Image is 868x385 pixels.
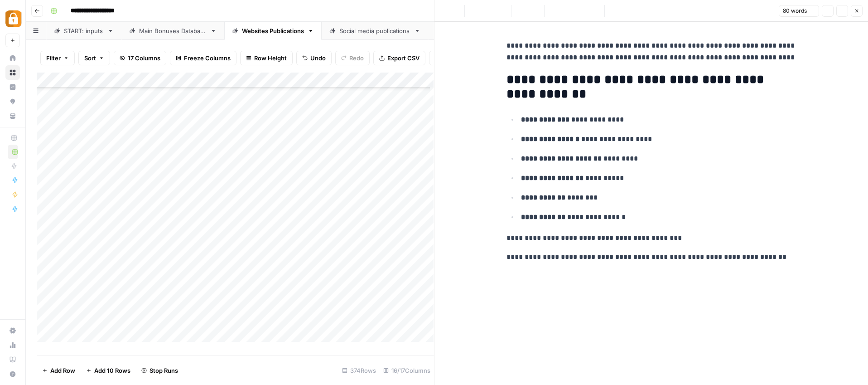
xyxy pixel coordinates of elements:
button: Add 10 Rows [81,363,136,378]
span: Stop Runs [149,366,178,375]
a: Browse [5,65,20,80]
span: Sort [84,54,96,63]
button: Export CSV [373,51,425,65]
span: Export CSV [387,54,420,63]
span: Add Row [50,366,75,375]
span: Add 10 Rows [94,366,130,375]
button: Add Row [37,363,81,378]
span: Row Height [254,54,287,63]
button: Undo [296,51,332,65]
div: START: inputs [64,26,104,35]
div: Websites Publications [242,26,304,35]
div: 374 Rows [338,363,380,378]
span: 80 words [783,7,807,15]
button: Help + Support [5,367,20,381]
button: Row Height [240,51,293,65]
a: Learning Hub [5,352,20,367]
button: Redo [335,51,370,65]
a: Usage [5,338,20,352]
div: Social media publications [339,26,410,35]
img: Adzz Logo [5,10,22,27]
a: Home [5,51,20,65]
a: Opportunities [5,94,20,109]
span: Freeze Columns [184,54,231,63]
a: START: inputs [46,22,121,40]
span: Undo [310,54,326,63]
a: Settings [5,323,20,338]
span: Redo [349,54,364,63]
button: Sort [78,51,110,65]
button: Freeze Columns [170,51,236,65]
button: Workspace: Adzz [5,7,20,30]
a: another grid: extracted sources [428,22,553,40]
div: Main Bonuses Database [139,26,207,35]
a: Your Data [5,109,20,123]
a: Insights [5,80,20,94]
span: Filter [46,54,61,63]
button: Filter [40,51,75,65]
a: Main Bonuses Database [121,22,224,40]
button: 80 words [779,5,819,17]
a: Websites Publications [224,22,322,40]
div: 16/17 Columns [380,363,434,378]
a: Social media publications [322,22,428,40]
span: 17 Columns [128,54,160,63]
button: Stop Runs [136,363,183,378]
button: 17 Columns [114,51,166,65]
